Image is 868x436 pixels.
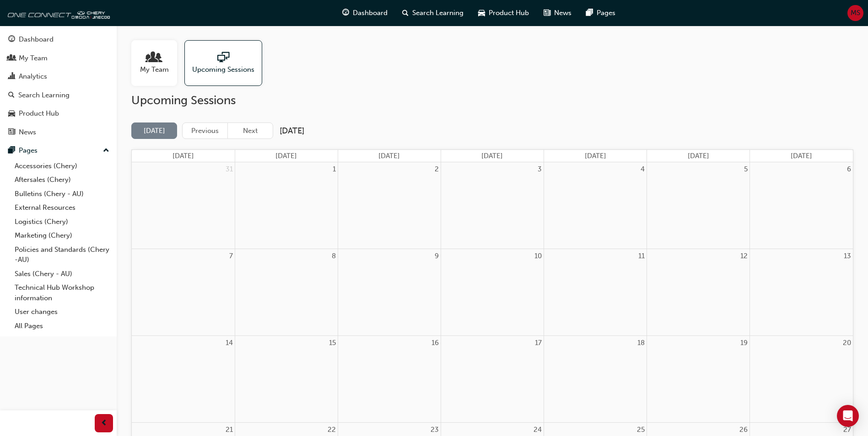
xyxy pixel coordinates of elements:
[338,162,441,249] td: September 2, 2025
[533,249,544,263] a: September 10, 2025
[688,152,709,160] span: [DATE]
[342,7,349,19] span: guage-icon
[11,201,113,215] a: External Resources
[412,8,464,18] span: Search Learning
[8,128,15,137] span: news-icon
[235,162,338,249] td: September 1, 2025
[131,93,853,108] h2: Upcoming Sessions
[330,249,338,263] a: September 8, 2025
[480,150,505,162] a: Wednesday
[274,150,299,162] a: Monday
[471,4,536,22] a: car-iconProduct Hub
[583,150,608,162] a: Thursday
[8,36,15,44] span: guage-icon
[224,162,235,176] a: August 31, 2025
[192,64,254,75] span: Upcoming Sessions
[544,336,647,423] td: September 18, 2025
[227,249,235,263] a: September 7, 2025
[8,110,15,118] span: car-icon
[140,64,169,75] span: My Team
[433,249,441,263] a: September 9, 2025
[217,52,229,64] span: sessionType_ONLINE_URL-icon
[441,336,544,423] td: September 17, 2025
[19,53,48,64] div: My Team
[5,4,110,22] img: oneconnect
[19,71,47,82] div: Analytics
[647,162,750,249] td: September 5, 2025
[554,8,571,18] span: News
[275,152,297,160] span: [DATE]
[11,319,113,333] a: All Pages
[686,150,711,162] a: Friday
[182,122,228,139] button: Previous
[11,243,113,267] a: Policies and Standards (Chery -AU)
[8,91,15,100] span: search-icon
[4,87,113,104] a: Search Learning
[171,150,196,162] a: Sunday
[19,34,54,45] div: Dashboard
[19,108,59,119] div: Product Hub
[11,173,113,187] a: Aftersales (Chery)
[433,162,441,176] a: September 2, 2025
[536,162,544,176] a: September 3, 2025
[579,4,623,22] a: pages-iconPages
[132,336,235,423] td: September 14, 2025
[441,162,544,249] td: September 3, 2025
[131,122,177,139] button: [DATE]
[851,8,860,18] span: MS
[847,5,863,21] button: MS
[395,4,471,22] a: search-iconSearch Learning
[750,249,853,335] td: September 13, 2025
[739,249,749,263] a: September 12, 2025
[4,105,113,122] a: Product Hub
[750,336,853,423] td: September 20, 2025
[148,52,160,64] span: people-icon
[430,336,441,350] a: September 16, 2025
[338,336,441,423] td: September 16, 2025
[235,336,338,423] td: September 15, 2025
[377,150,402,162] a: Tuesday
[19,145,38,156] div: Pages
[4,142,113,159] button: Pages
[402,7,409,19] span: search-icon
[184,40,270,86] a: Upcoming Sessions
[4,124,113,141] a: News
[586,7,593,19] span: pages-icon
[335,4,395,22] a: guage-iconDashboard
[544,7,550,19] span: news-icon
[4,29,113,142] button: DashboardMy TeamAnalyticsSearch LearningProduct HubNews
[791,152,812,160] span: [DATE]
[338,249,441,335] td: September 9, 2025
[353,8,388,18] span: Dashboard
[131,40,184,86] a: My Team
[841,336,853,350] a: September 20, 2025
[11,229,113,243] a: Marketing (Chery)
[536,4,579,22] a: news-iconNews
[478,7,485,19] span: car-icon
[11,187,113,201] a: Bulletins (Chery - AU)
[8,147,15,155] span: pages-icon
[647,336,750,423] td: September 19, 2025
[378,152,400,160] span: [DATE]
[8,73,15,81] span: chart-icon
[4,68,113,85] a: Analytics
[235,249,338,335] td: September 8, 2025
[103,145,109,157] span: up-icon
[280,126,304,136] h2: [DATE]
[533,336,544,350] a: September 17, 2025
[742,162,749,176] a: September 5, 2025
[18,90,70,101] div: Search Learning
[489,8,529,18] span: Product Hub
[132,162,235,249] td: August 31, 2025
[441,249,544,335] td: September 10, 2025
[636,336,647,350] a: September 18, 2025
[173,152,194,160] span: [DATE]
[8,54,15,63] span: people-icon
[481,152,503,160] span: [DATE]
[331,162,338,176] a: September 1, 2025
[544,249,647,335] td: September 11, 2025
[4,31,113,48] a: Dashboard
[647,249,750,335] td: September 12, 2025
[19,127,36,138] div: News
